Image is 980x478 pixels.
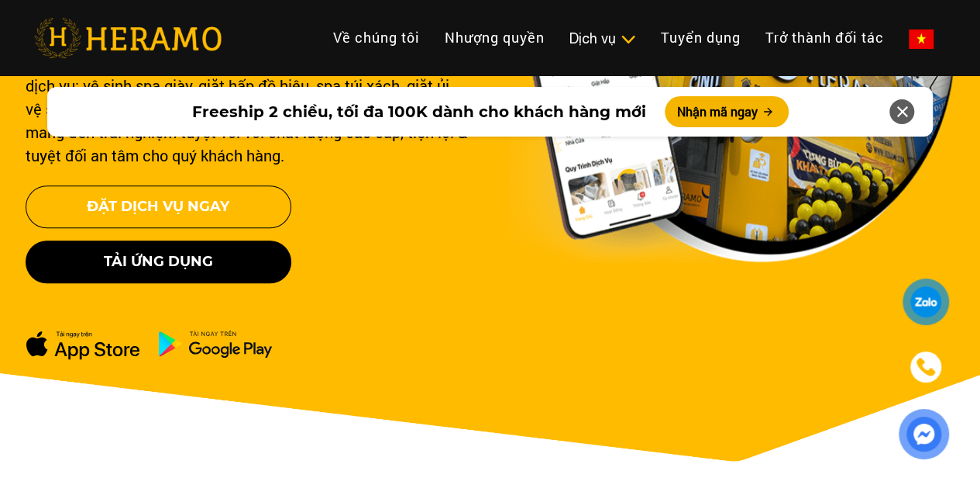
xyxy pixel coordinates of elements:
button: Nhận mã ngay [665,96,789,127]
img: vn-flag.png [909,29,934,49]
img: phone-icon [916,358,935,376]
a: Trở thành đối tác [753,21,896,54]
a: Nhượng quyền [432,21,557,54]
img: heramo-logo.png [34,18,222,58]
div: Dịch vụ [569,28,636,49]
a: phone-icon [903,344,949,390]
span: Freeship 2 chiều, tối đa 100K dành cho khách hàng mới [192,100,646,123]
img: apple-dowload [26,330,140,360]
img: subToggleIcon [620,32,636,47]
a: Về chúng tôi [321,21,432,54]
img: ch-dowload [158,330,273,358]
button: Đặt Dịch Vụ Ngay [26,185,291,228]
button: Tải ứng dụng [26,241,291,283]
a: Tuyển dụng [648,21,753,54]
